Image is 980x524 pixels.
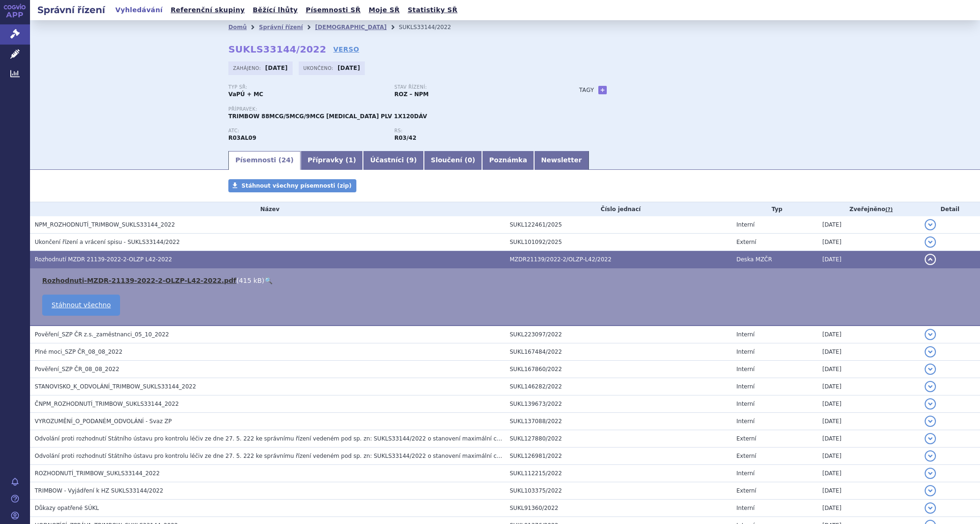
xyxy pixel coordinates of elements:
a: Písemnosti (24) [228,151,301,170]
a: Běžící lhůty [250,4,301,16]
td: SUKL146282/2022 [505,378,732,395]
a: Rozhodnuti-MZDR-21139-2022-2-OLZP-L42-2022.pdf [42,277,236,284]
td: SUKL137088/2022 [505,413,732,430]
span: Důkazy opatřené SÚKL [35,505,99,511]
td: SUKL167860/2022 [505,361,732,378]
span: Interní [737,470,755,477]
td: SUKL126981/2022 [505,448,732,465]
span: Interní [737,349,755,355]
td: [DATE] [818,326,920,343]
span: NPM_ROZHODNUTÍ_TRIMBOW_SUKLS33144_2022 [35,221,175,228]
span: Interní [737,366,755,372]
th: Název [30,202,505,216]
button: detail [925,416,936,427]
td: MZDR21139/2022-2/OLZP-L42/2022 [505,251,732,268]
a: 🔍 [264,277,272,284]
td: SUKL127880/2022 [505,430,732,448]
a: Poznámka [482,151,534,170]
td: [DATE] [818,378,920,395]
span: 1 [348,156,353,164]
button: detail [925,398,936,410]
span: STANOVISKO_K_ODVOLÁNÍ_TRIMBOW_SUKLS33144_2022 [35,383,196,390]
span: VYROZUMĚNÍ_O_PODANÉM_ODVOLÁNÍ - Svaz ZP [35,418,172,425]
span: Externí [737,453,756,459]
span: 24 [281,156,290,164]
span: ČNPM_ROZHODNUTÍ_TRIMBOW_SUKLS33144_2022 [35,401,179,407]
td: [DATE] [818,448,920,465]
span: Interní [737,331,755,338]
a: Referenční skupiny [168,4,248,16]
p: Stav řízení: [394,84,551,90]
span: 0 [467,156,472,164]
td: [DATE] [818,500,920,517]
button: detail [925,236,936,248]
a: Domů [228,24,247,30]
td: [DATE] [818,482,920,500]
button: detail [925,329,936,340]
button: detail [925,381,936,392]
span: Odvolání proti rozhodnutí Státního ústavu pro kontrolu léčiv ze dne 27. 5. 222 ke správnímu řízen... [35,435,778,442]
td: [DATE] [818,430,920,448]
strong: fixní kombinace beklometazon/glykopyrronium /formoterol fumarát [394,135,416,141]
td: [DATE] [818,361,920,378]
span: Externí [737,435,756,442]
button: detail [925,346,936,357]
td: [DATE] [818,395,920,413]
strong: VaPÚ + MC [228,91,263,98]
span: Odvolání proti rozhodnutí Státního ústavu pro kontrolu léčiv ze dne 27. 5. 222 ke správnímu řízen... [35,453,778,459]
a: Písemnosti SŘ [303,4,363,16]
th: Číslo jednací [505,202,732,216]
span: TRIMBOW 88MCG/5MCG/9MCG [MEDICAL_DATA] PLV 1X120DÁV [228,113,427,120]
strong: [DATE] [338,65,360,71]
td: [DATE] [818,413,920,430]
span: Interní [737,383,755,390]
td: [DATE] [818,216,920,234]
span: Plné moci_SZP ČR_08_08_2022 [35,349,122,355]
td: [DATE] [818,251,920,268]
a: + [598,86,607,94]
span: Rozhodnutí MZDR 21139-2022-2-OLZP L42-2022 [35,256,172,263]
button: detail [925,433,936,444]
span: Interní [737,418,755,425]
span: ROZHODNUTÍ_TRIMBOW_SUKLS33144_2022 [35,470,160,477]
td: [DATE] [818,465,920,482]
a: Stáhnout všechno [42,295,120,316]
span: Interní [737,505,755,511]
span: 415 kB [239,277,262,284]
th: Zveřejněno [818,202,920,216]
a: Newsletter [534,151,589,170]
span: Interní [737,401,755,407]
span: Externí [737,487,756,494]
a: Sloučení (0) [424,151,482,170]
span: Stáhnout všechny písemnosti (zip) [241,182,352,189]
abbr: (?) [885,206,893,213]
h2: Správní řízení [30,3,113,16]
button: detail [925,485,936,496]
th: Detail [920,202,980,216]
a: VERSO [333,45,359,54]
strong: [DATE] [265,65,288,71]
a: Vyhledávání [113,4,166,16]
a: Správní řízení [259,24,303,30]
li: ( ) [42,276,971,285]
a: Moje SŘ [366,4,402,16]
a: Přípravky (1) [301,151,363,170]
td: [DATE] [818,234,920,251]
a: [DEMOGRAPHIC_DATA] [315,24,387,30]
p: RS: [394,128,551,134]
button: detail [925,468,936,479]
td: SUKL103375/2022 [505,482,732,500]
button: detail [925,450,936,462]
td: SUKL91360/2022 [505,500,732,517]
span: Externí [737,239,756,245]
p: Typ SŘ: [228,84,385,90]
td: SUKL223097/2022 [505,326,732,343]
h3: Tagy [579,84,594,96]
a: Stáhnout všechny písemnosti (zip) [228,179,356,192]
button: detail [925,502,936,514]
td: [DATE] [818,343,920,361]
strong: SUKLS33144/2022 [228,44,326,55]
p: Přípravek: [228,106,560,112]
td: SUKL112215/2022 [505,465,732,482]
a: Účastníci (9) [363,151,423,170]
